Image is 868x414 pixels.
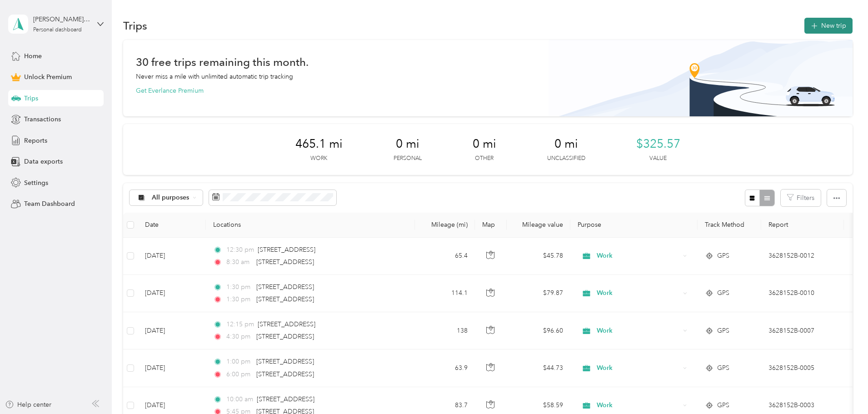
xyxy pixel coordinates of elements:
[396,137,419,151] span: 0 mi
[256,258,314,266] span: [STREET_ADDRESS]
[138,312,206,349] td: [DATE]
[258,320,315,328] span: [STREET_ADDRESS]
[597,363,680,373] span: Work
[256,370,314,378] span: [STREET_ADDRESS]
[24,115,61,124] span: Transactions
[507,312,570,349] td: $96.60
[507,213,570,238] th: Mileage value
[804,18,853,34] button: New trip
[24,136,47,145] span: Reports
[226,319,254,329] span: 12:15 pm
[136,57,309,67] h1: 30 free trips remaining this month.
[24,157,63,166] span: Data exports
[547,155,585,163] p: Unclassified
[475,213,507,238] th: Map
[570,213,698,238] th: Purpose
[597,288,680,298] span: Work
[256,283,314,291] span: [STREET_ADDRESS]
[256,295,314,303] span: [STREET_ADDRESS]
[475,155,494,163] p: Other
[649,155,667,163] p: Value
[554,137,578,151] span: 0 mi
[226,294,252,304] span: 1:30 pm
[123,21,147,30] h1: Trips
[415,275,475,312] td: 114.1
[415,213,475,238] th: Mileage (mi)
[761,275,844,312] td: 3628152B-0010
[138,275,206,312] td: [DATE]
[257,395,314,403] span: [STREET_ADDRESS]
[226,357,252,367] span: 1:00 pm
[761,238,844,275] td: 3628152B-0012
[761,213,844,238] th: Report
[33,15,90,24] div: [PERSON_NAME][EMAIL_ADDRESS][DOMAIN_NAME]
[394,155,422,163] p: Personal
[24,72,72,82] span: Unlock Premium
[597,326,680,336] span: Work
[24,199,75,209] span: Team Dashboard
[226,369,252,379] span: 6:00 pm
[761,349,844,387] td: 3628152B-0005
[226,394,253,404] span: 10:00 am
[138,238,206,275] td: [DATE]
[33,27,82,33] div: Personal dashboard
[152,195,190,201] span: All purposes
[415,349,475,387] td: 63.9
[717,326,729,336] span: GPS
[226,332,252,342] span: 4:30 pm
[24,51,42,61] span: Home
[226,282,252,292] span: 1:30 pm
[597,251,680,261] span: Work
[507,238,570,275] td: $45.78
[717,251,729,261] span: GPS
[597,400,680,410] span: Work
[24,178,48,188] span: Settings
[473,137,496,151] span: 0 mi
[226,257,252,267] span: 8:30 am
[717,363,729,373] span: GPS
[717,288,729,298] span: GPS
[206,213,415,238] th: Locations
[817,363,868,414] iframe: Everlance-gr Chat Button Frame
[24,94,38,103] span: Trips
[507,349,570,387] td: $44.73
[136,86,204,95] button: Get Everlance Premium
[256,358,314,365] span: [STREET_ADDRESS]
[636,137,680,151] span: $325.57
[256,333,314,340] span: [STREET_ADDRESS]
[258,246,315,254] span: [STREET_ADDRESS]
[136,72,293,81] p: Never miss a mile with unlimited automatic trip tracking
[415,312,475,349] td: 138
[507,275,570,312] td: $79.87
[310,155,327,163] p: Work
[698,213,761,238] th: Track Method
[761,312,844,349] td: 3628152B-0007
[549,40,853,116] img: Banner
[226,245,254,255] span: 12:30 pm
[138,349,206,387] td: [DATE]
[138,213,206,238] th: Date
[295,137,343,151] span: 465.1 mi
[717,400,729,410] span: GPS
[5,400,51,409] button: Help center
[415,238,475,275] td: 65.4
[781,190,821,206] button: Filters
